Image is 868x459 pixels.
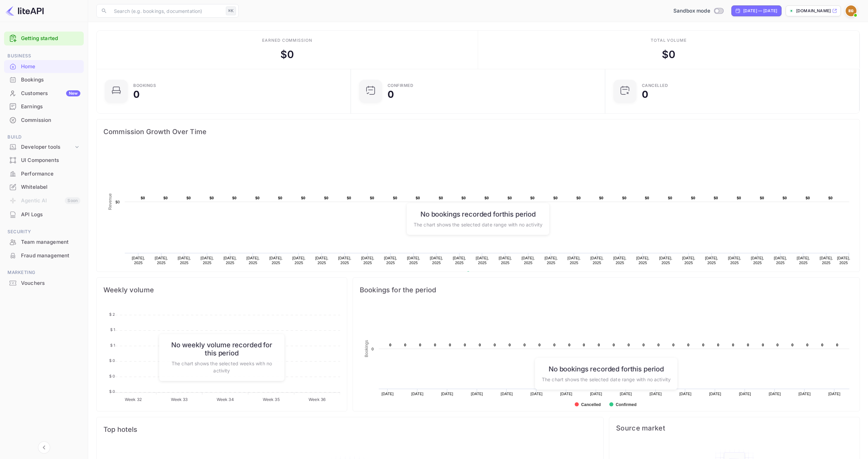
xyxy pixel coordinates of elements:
img: LiteAPI logo [5,5,44,16]
text: [DATE], 2025 [292,256,305,265]
text: [DATE], 2025 [453,256,466,265]
a: Vouchers [4,277,84,289]
div: Vouchers [21,279,80,287]
text: [DATE], 2025 [659,256,672,265]
text: [DATE], 2025 [682,256,695,265]
text: $0 [439,196,443,200]
a: Performance [4,167,84,180]
div: Home [21,63,80,71]
text: 0 [509,343,511,347]
tspan: Week 32 [125,397,142,402]
text: $0 [668,196,672,200]
text: [DATE] [441,392,453,396]
text: [DATE], 2025 [499,256,512,265]
text: [DATE], 2025 [361,256,374,265]
text: [DATE], 2025 [223,256,237,265]
text: [DATE] [828,392,841,396]
text: [DATE] [709,392,722,396]
div: UI Components [4,154,84,167]
div: ⌘K [226,6,236,15]
text: 0 [449,343,451,347]
tspan: $ 0 [109,358,115,363]
text: $0 [163,196,168,200]
text: $0 [737,196,741,200]
div: Click to change the date range period [731,5,782,16]
text: $0 [141,196,145,200]
text: 0 [672,343,674,347]
text: [DATE], 2025 [613,256,627,265]
tspan: Week 33 [171,397,188,402]
text: [DATE], 2025 [728,256,741,265]
text: 0 [494,343,496,347]
div: Earned commission [262,37,312,43]
div: Developer tools [21,143,74,151]
text: [DATE] [560,392,572,396]
a: API Logs [4,208,84,221]
span: Build [4,133,84,141]
a: Bookings [4,73,84,86]
text: [DATE], 2025 [797,256,810,265]
text: $0 [370,196,374,200]
div: $ 0 [662,47,675,62]
text: [DATE], 2025 [132,256,145,265]
a: UI Components [4,154,84,166]
text: $0 [622,196,627,200]
tspan: $ 0 [109,374,115,379]
text: [DATE], 2025 [430,256,443,265]
p: [DOMAIN_NAME] [796,8,831,14]
text: [DATE], 2025 [820,256,833,265]
text: [DATE], 2025 [155,256,168,265]
text: [DATE], 2025 [636,256,649,265]
text: 0 [657,343,659,347]
text: [DATE] [739,392,751,396]
text: $0 [461,196,466,200]
div: 0 [388,90,394,99]
tspan: Week 34 [217,397,234,402]
text: 0 [643,343,645,347]
div: 0 [133,90,140,99]
text: $0 [760,196,764,200]
text: $0 [553,196,558,200]
text: $0 [508,196,512,200]
text: [DATE], 2025 [407,256,420,265]
a: Earnings [4,100,84,113]
div: Total volume [651,37,687,43]
div: Bookings [4,73,84,87]
text: $0 [115,200,120,204]
text: [DATE], 2025 [774,256,787,265]
div: Earnings [21,103,80,111]
span: Security [4,228,84,236]
text: 0 [806,343,808,347]
text: $0 [393,196,397,200]
div: CustomersNew [4,87,84,100]
span: Commission Growth Over Time [103,126,853,137]
text: $0 [691,196,695,200]
text: 0 [762,343,764,347]
text: 0 [836,343,838,347]
span: Marketing [4,269,84,276]
div: Home [4,60,84,73]
text: $0 [324,196,329,200]
text: [DATE], 2025 [201,256,214,265]
div: Confirmed [388,84,414,88]
span: Bookings for the period [360,284,853,295]
div: Customers [21,90,80,97]
h6: No bookings recorded for this period [414,210,542,218]
text: [DATE], 2025 [751,256,764,265]
h6: No bookings recorded for this period [542,365,671,373]
text: Bookings [364,340,369,357]
text: $0 [210,196,214,200]
text: 0 [464,343,466,347]
div: API Logs [4,208,84,221]
div: Commission [4,114,84,127]
text: 0 [583,343,585,347]
text: 0 [702,343,704,347]
button: Collapse navigation [38,441,50,454]
text: Confirmed [616,402,636,407]
text: [DATE] [769,392,781,396]
p: The chart shows the selected weeks with no activity [166,360,277,374]
div: 0 [642,90,648,99]
text: $0 [416,196,420,200]
span: Business [4,52,84,60]
div: Earnings [4,100,84,113]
